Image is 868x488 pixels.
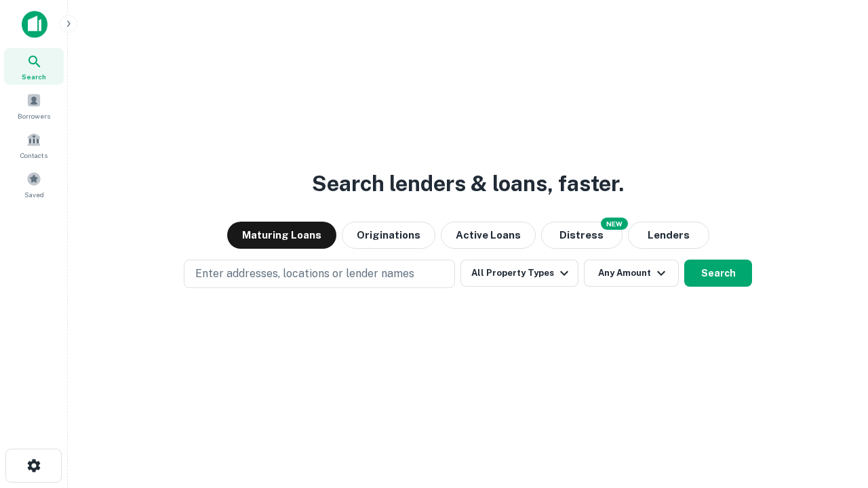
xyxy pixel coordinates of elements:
[18,110,50,121] span: Borrowers
[684,260,752,287] button: Search
[601,218,628,230] div: NEW
[312,167,624,200] h3: Search lenders & loans, faster.
[342,222,435,249] button: Originations
[22,11,47,38] img: capitalize-icon.png
[195,266,414,282] p: Enter addresses, locations or lender names
[20,150,47,161] span: Contacts
[22,71,46,82] span: Search
[584,260,679,287] button: Any Amount
[4,48,64,85] a: Search
[541,222,623,249] button: Search distressed loans with lien and other non-mortgage details.
[4,87,64,124] a: Borrowers
[184,260,455,288] button: Enter addresses, locations or lender names
[227,222,336,249] button: Maturing Loans
[460,260,578,287] button: All Property Types
[628,222,709,249] button: Lenders
[4,127,64,163] a: Contacts
[4,166,64,203] a: Saved
[441,222,536,249] button: Active Loans
[800,380,868,445] iframe: Chat Widget
[24,189,44,200] span: Saved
